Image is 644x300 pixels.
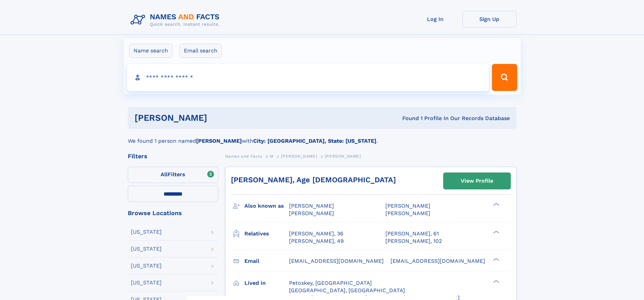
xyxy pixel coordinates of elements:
a: Log In [408,11,462,27]
a: [PERSON_NAME], 49 [289,237,344,245]
span: [EMAIL_ADDRESS][DOMAIN_NAME] [390,258,485,264]
a: Names and Facts [225,152,262,160]
label: Email search [180,44,222,58]
h3: Email [244,255,289,267]
div: [US_STATE] [131,246,162,252]
span: [EMAIL_ADDRESS][DOMAIN_NAME] [289,258,384,264]
div: ❯ [492,202,500,207]
a: [PERSON_NAME], Age [DEMOGRAPHIC_DATA] [231,176,396,184]
a: Sign Up [462,11,517,27]
span: [PERSON_NAME] [325,154,361,159]
a: M [270,152,273,160]
div: Filters [128,153,218,159]
div: ❯ [492,230,500,234]
h3: Also known as [244,200,289,212]
div: Browse Locations [128,210,218,216]
b: [PERSON_NAME] [196,138,242,144]
span: [PERSON_NAME] [289,203,334,209]
div: ❯ [492,257,500,261]
span: [PERSON_NAME] [281,154,317,159]
a: [PERSON_NAME], 61 [385,230,439,237]
div: [US_STATE] [131,263,162,269]
div: We found 1 person named with . [128,129,517,145]
a: [PERSON_NAME], 102 [385,237,442,245]
img: Logo Names and Facts [128,11,225,29]
span: [PERSON_NAME] [385,203,430,209]
h1: [PERSON_NAME] [135,114,305,122]
div: ❯ [492,279,500,283]
div: Found 1 Profile In Our Records Database [305,115,510,122]
span: All [161,171,168,178]
label: Filters [128,167,218,183]
a: View Profile [444,173,510,189]
h3: Lived in [244,277,289,289]
div: [US_STATE] [131,229,162,235]
label: Name search [129,44,172,58]
span: [PERSON_NAME] [289,210,334,216]
span: M [270,154,273,159]
b: City: [GEOGRAPHIC_DATA], State: [US_STATE] [253,138,376,144]
span: [PERSON_NAME] [385,210,430,216]
div: View Profile [461,173,493,189]
input: search input [127,64,489,91]
button: Search Button [492,64,517,91]
a: [PERSON_NAME] [281,152,317,160]
span: [GEOGRAPHIC_DATA], [GEOGRAPHIC_DATA] [289,287,405,294]
a: [PERSON_NAME], 36 [289,230,343,237]
h3: Relatives [244,228,289,239]
span: Petoskey, [GEOGRAPHIC_DATA] [289,280,372,286]
div: [US_STATE] [131,280,162,285]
